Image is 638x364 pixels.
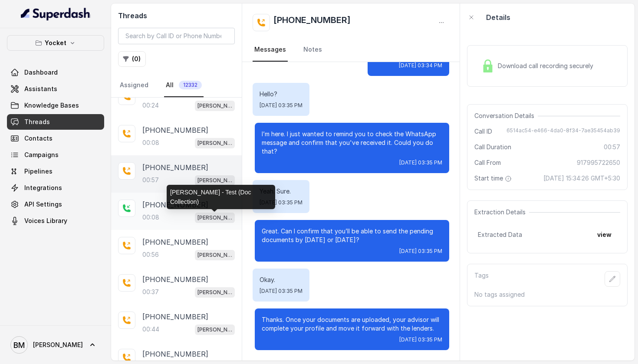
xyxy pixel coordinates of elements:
span: Call From [474,158,501,167]
span: 00:57 [604,143,620,151]
h2: Threads [118,10,235,21]
p: Hello? [260,90,303,98]
p: [PERSON_NAME] - Test (Doc Collection) [197,102,232,110]
p: Thanks. Once your documents are uploaded, your advisor will complete your profile and move it for... [262,315,442,333]
span: Voices Library [24,216,67,225]
p: 00:57 [142,176,159,184]
p: [PHONE_NUMBER] [142,237,208,247]
p: [PHONE_NUMBER] [142,200,208,210]
button: Yocket [7,35,104,51]
p: 00:24 [142,101,159,110]
a: Dashboard [7,65,104,80]
span: 917995722650 [577,158,620,167]
span: [DATE] 15:34:26 GMT+5:30 [543,174,620,183]
a: [PERSON_NAME] [7,333,104,357]
h2: [PHONE_NUMBER] [273,14,351,31]
img: light.svg [21,7,91,21]
span: Call ID [474,127,492,136]
p: [PERSON_NAME] - Test (Doc Collection) [197,325,232,334]
span: [DATE] 03:35 PM [260,288,303,295]
span: Call Duration [474,143,511,151]
span: Campaigns [24,151,59,159]
p: Yeah. Sure. [260,187,303,196]
span: Start time [474,174,513,183]
p: [PERSON_NAME] - Test (Doc Collection) [197,139,232,148]
span: Dashboard [24,68,58,77]
p: [PERSON_NAME] - Test (Doc Collection) [197,288,232,297]
p: 00:56 [142,250,159,259]
p: 00:37 [142,288,159,296]
p: [PERSON_NAME] - Test (Doc Collection) [197,213,232,222]
p: 00:08 [142,213,159,222]
a: Threads [7,114,104,130]
p: Yocket [45,38,66,48]
span: Threads [24,118,50,126]
span: [DATE] 03:35 PM [399,248,442,255]
button: view [592,227,617,243]
p: [PHONE_NUMBER] [142,312,208,322]
span: Integrations [24,184,62,192]
span: Conversation Details [474,111,538,120]
a: API Settings [7,197,104,212]
p: [PHONE_NUMBER] [142,349,208,359]
input: Search by Call ID or Phone Number [118,28,235,44]
p: Tags [474,271,489,287]
span: Knowledge Bases [24,101,79,110]
img: Lock Icon [481,59,494,72]
div: [PERSON_NAME] - Test (Doc Collection) [167,185,275,209]
p: [PHONE_NUMBER] [142,274,208,285]
span: [DATE] 03:35 PM [260,199,303,206]
a: Messages [253,38,288,62]
a: Knowledge Bases [7,98,104,113]
span: Extracted Data [478,230,522,239]
a: Notes [302,38,324,62]
p: I’m here. I just wanted to remind you to check the WhatsApp message and confirm that you've recei... [262,130,442,156]
p: 00:08 [142,138,159,147]
p: 00:44 [142,325,159,334]
span: [DATE] 03:35 PM [399,159,442,166]
p: [PERSON_NAME] - Test (Doc Collection) [197,251,232,259]
nav: Tabs [253,38,450,62]
p: Okay. [260,275,303,284]
span: [DATE] 03:34 PM [399,62,442,69]
button: (0) [118,51,146,67]
nav: Tabs [118,74,235,97]
a: Integrations [7,180,104,196]
span: 6514ac54-e466-4da0-8f34-7ae35454ab39 [506,127,620,136]
a: Campaigns [7,147,104,163]
p: Details [486,12,510,23]
a: Voices Library [7,213,104,229]
a: Contacts [7,131,104,146]
a: Assigned [118,74,150,97]
span: [DATE] 03:35 PM [399,336,442,343]
span: Assistants [24,85,57,93]
a: All12332 [164,74,204,97]
span: API Settings [24,200,62,209]
span: [DATE] 03:35 PM [260,102,303,109]
span: 12332 [179,81,202,89]
p: [PHONE_NUMBER] [142,125,208,135]
p: [PHONE_NUMBER] [142,162,208,173]
span: [PERSON_NAME] [33,341,83,349]
span: Extraction Details [474,208,529,216]
a: Pipelines [7,164,104,179]
text: BM [13,341,25,350]
span: Contacts [24,134,53,143]
a: Assistants [7,81,104,97]
p: No tags assigned [474,290,620,299]
span: Pipelines [24,167,53,176]
span: Download call recording securely [498,62,597,70]
p: [PERSON_NAME] - Test (Doc Collection) [197,176,232,185]
p: Great. Can I confirm that you’ll be able to send the pending documents by [DATE] or [DATE]? [262,227,442,244]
